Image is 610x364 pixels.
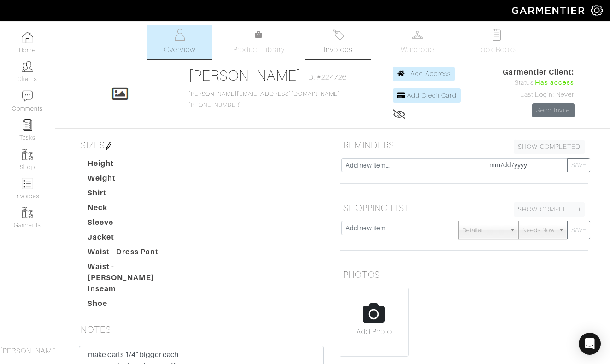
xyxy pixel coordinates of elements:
[174,29,186,41] img: basicinfo-40fd8af6dae0f16599ec9e87c0ef1c0a1fdea2edbe929e3d69a839185d80c458.svg
[81,232,186,247] dt: Jacket
[412,29,423,41] img: wardrobe-487a4870c1b7c33e795ec22d11cfc2ed9d08956e64fb3008fe2437562e282088.svg
[81,188,186,202] dt: Shirt
[503,90,575,100] div: Last Login: Never
[333,29,344,41] img: orders-27d20c2124de7fd6de4e0e44c1d41de31381a507db9b33961299e4e07d508b8c.svg
[340,199,588,217] h5: SHOPPING LIST
[503,78,575,88] div: Status:
[147,25,212,59] a: Overview
[464,25,529,59] a: Look Books
[22,32,33,43] img: dashboard-icon-dbcd8f5a0b271acd01030246c82b418ddd0df26cd7fceb0bd07c9910d44c42f6.png
[591,5,603,16] img: gear-icon-white-bd11855cb880d31180b6d7d6211b90ccbf57a29d726f0c71d8c61bd08dd39cc2.png
[411,70,451,77] span: Add Address
[340,136,588,154] h5: REMINDERS
[341,221,459,235] input: Add new item
[81,283,186,298] dt: Inseam
[579,333,601,355] div: Open Intercom Messenger
[22,207,33,218] img: garments-icon-b7da505a4dc4fd61783c78ac3ca0ef83fa9d6f193b1c9dc38574b1d14d53ca28.png
[341,158,485,172] input: Add new item...
[77,320,326,339] h5: NOTES
[81,247,186,261] dt: Waist - Dress Pant
[81,173,186,188] dt: Weight
[393,88,461,103] a: Add Credit Card
[233,44,285,55] span: Product Library
[227,29,291,55] a: Product Library
[476,44,517,55] span: Look Books
[81,158,186,173] dt: Height
[567,158,590,172] button: SAVE
[306,25,370,59] a: Invoices
[514,202,585,217] a: SHOW COMPLETED
[514,140,585,154] a: SHOW COMPLETED
[532,103,575,117] a: Send Invite
[22,149,33,160] img: garments-icon-b7da505a4dc4fd61783c78ac3ca0ef83fa9d6f193b1c9dc38574b1d14d53ca28.png
[503,67,575,78] span: Garmentier Client:
[385,25,450,59] a: Wardrobe
[22,90,33,102] img: comment-icon-a0a6a9ef722e966f86d9cbdc48e553b5cf19dbc54f86b18d962a5391bc8f6eb6.png
[164,44,195,55] span: Overview
[22,61,33,72] img: clients-icon-6bae9207a08558b7cb47a8932f037763ab4055f8c8b6bfacd5dc20c3e0201464.png
[81,202,186,217] dt: Neck
[393,67,455,81] a: Add Address
[340,265,588,284] h5: PHOTOS
[188,67,302,84] a: [PERSON_NAME]
[188,91,340,97] a: [PERSON_NAME][EMAIL_ADDRESS][DOMAIN_NAME]
[324,44,352,55] span: Invoices
[22,178,33,189] img: orders-icon-0abe47150d42831381b5fb84f609e132dff9fe21cb692f30cb5eec754e2cba89.png
[77,136,326,154] h5: SIZES
[22,119,33,131] img: reminder-icon-8004d30b9f0a5d33ae49ab947aed9ed385cf756f9e5892f1edd6e32f2345188e.png
[81,217,186,232] dt: Sleeve
[535,78,575,88] span: Has access
[401,44,434,55] span: Wardrobe
[463,221,506,240] span: Retailer
[81,298,186,313] dt: Shoe
[105,142,112,150] img: pen-cf24a1663064a2ec1b9c1bd2387e9de7a2fa800b781884d57f21acf72779bad2.png
[407,92,457,99] span: Add Credit Card
[306,72,346,83] span: ID: #224726
[567,221,590,239] button: SAVE
[522,221,555,240] span: Needs Now
[507,2,591,18] img: garmentier-logo-header-white-b43fb05a5012e4ada735d5af1a66efaba907eab6374d6393d1fbf88cb4ef424d.png
[491,29,503,41] img: todo-9ac3debb85659649dc8f770b8b6100bb5dab4b48dedcbae339e5042a72dfd3cc.svg
[188,91,340,108] span: [PHONE_NUMBER]
[81,261,186,283] dt: Waist - [PERSON_NAME]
